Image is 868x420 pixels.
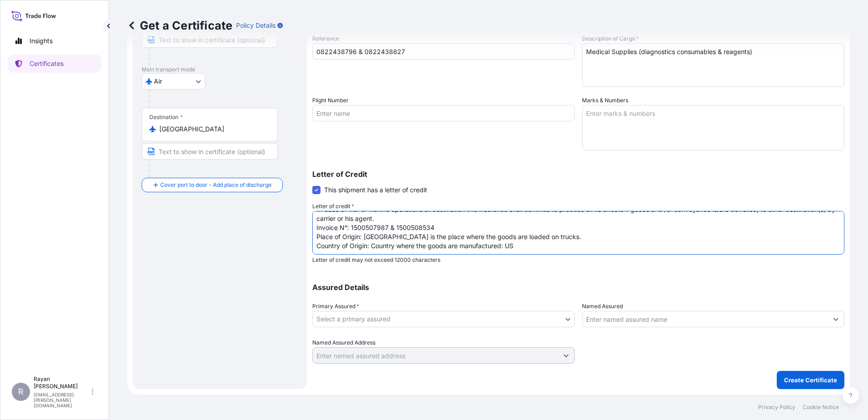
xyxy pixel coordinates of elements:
[312,302,359,311] span: Primary Assured
[160,180,271,190] span: Cover port to door - Add place of discharge
[758,404,795,411] a: Privacy Policy
[8,32,101,50] a: Insights
[582,311,828,327] input: Assured Name
[142,73,205,90] button: Select transport
[18,387,24,396] span: R
[312,202,354,211] label: Letter of credit
[142,66,298,73] p: Main transport mode
[312,96,349,105] label: Flight Number
[312,338,375,347] label: Named Assured Address
[324,185,427,195] span: This shipment has a letter of credit
[312,256,844,264] p: Letter of credit may not exceed 12000 characters
[8,55,101,73] a: Certificates
[803,404,839,411] a: Cookie Notice
[582,96,628,105] label: Marks & Numbers
[316,315,390,324] span: Select a primary assured
[30,36,53,45] p: Insights
[149,114,183,121] div: Destination
[30,59,64,68] p: Certificates
[558,347,574,364] button: Show suggestions
[159,125,266,134] input: Destination
[312,284,844,291] p: Assured Details
[312,170,844,178] p: Letter of Credit
[154,77,162,86] span: Air
[142,143,278,160] input: Text to appear on certificate
[236,21,276,30] p: Policy Details
[312,43,575,60] input: Enter booking reference
[142,178,283,192] button: Cover port to door - Add place of discharge
[784,375,837,385] p: Create Certificate
[312,311,575,327] button: Select a primary assured
[127,18,232,33] p: Get a Certificate
[34,392,90,408] p: [EMAIL_ADDRESS][PERSON_NAME][DOMAIN_NAME]
[312,105,575,121] input: Enter name
[34,375,90,390] p: Rayan [PERSON_NAME]
[828,311,844,327] button: Show suggestions
[313,347,558,364] input: Named Assured Address
[582,302,623,311] label: Named Assured
[777,371,844,389] button: Create Certificate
